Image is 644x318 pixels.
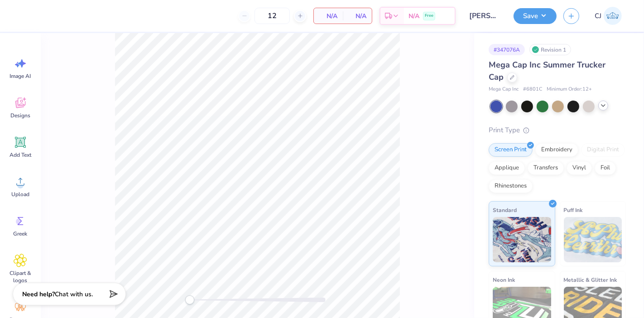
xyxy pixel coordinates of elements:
span: Puff Ink [564,205,583,215]
span: N/A [319,11,337,21]
div: Print Type [489,125,626,135]
strong: Need help? [22,290,55,299]
div: Transfers [528,161,564,175]
span: Designs [10,112,30,119]
span: Add Text [10,151,31,159]
div: Rhinestones [489,179,533,193]
div: Foil [595,161,616,175]
img: Puff Ink [564,217,622,262]
span: Neon Ink [493,275,515,284]
div: Revision 1 [529,44,571,55]
input: Untitled Design [462,7,507,25]
span: Minimum Order: 12 + [547,86,592,93]
span: Clipart & logos [5,270,35,284]
button: Save [514,8,557,24]
span: Chat with us. [55,290,93,299]
span: Mega Cap Inc [489,86,519,93]
div: Applique [489,161,525,175]
div: Embroidery [535,143,578,157]
div: Accessibility label [185,295,194,304]
span: N/A [348,11,366,21]
span: N/A [409,11,419,21]
div: Digital Print [581,143,625,157]
span: Mega Cap Inc Summer Trucker Cap [489,59,606,82]
div: # 347076A [489,44,525,55]
span: Standard [493,205,517,215]
div: Vinyl [567,161,592,175]
img: Carljude Jashper Liwanag [604,7,622,25]
input: – – [255,8,290,24]
span: Upload [11,191,29,198]
span: CJ [595,11,601,21]
a: CJ [591,7,626,25]
div: Screen Print [489,143,533,157]
span: Metallic & Glitter Ink [564,275,617,284]
img: Standard [493,217,551,262]
span: Free [425,13,433,19]
span: Image AI [10,72,31,80]
span: # 6801C [523,86,542,93]
span: Greek [14,230,28,237]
